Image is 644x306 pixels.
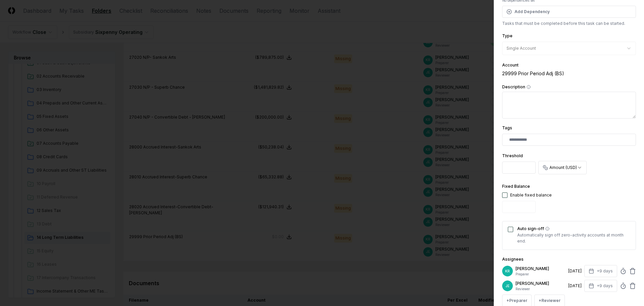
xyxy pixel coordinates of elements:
label: Threshold [502,153,523,158]
p: Automatically sign off zero-activity accounts at month end. [517,232,630,244]
p: Preparer [516,272,566,277]
p: [PERSON_NAME] [516,266,566,272]
label: Fixed Balance [502,184,530,189]
button: +9 days [584,280,617,292]
div: Account [502,63,636,67]
span: JE [505,283,509,289]
p: Tasks that must be completed before this task can be started. [502,20,636,27]
label: Assignees [502,257,524,262]
label: Type [502,33,513,38]
label: Auto sign-off [517,227,630,231]
button: +9 days [584,265,617,277]
div: [DATE] [568,268,582,274]
div: 29999 Prior Period Adj (BS) [502,70,636,77]
button: Auto sign-off [545,227,549,231]
div: [DATE] [568,283,582,289]
p: Reviewer [516,287,566,292]
label: Tags [502,125,512,130]
span: KR [505,269,510,274]
button: Add Dependency [502,6,636,18]
label: Description [502,85,636,89]
p: [PERSON_NAME] [516,280,566,287]
button: Description [527,85,531,89]
div: Enable fixed balance [510,192,552,198]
